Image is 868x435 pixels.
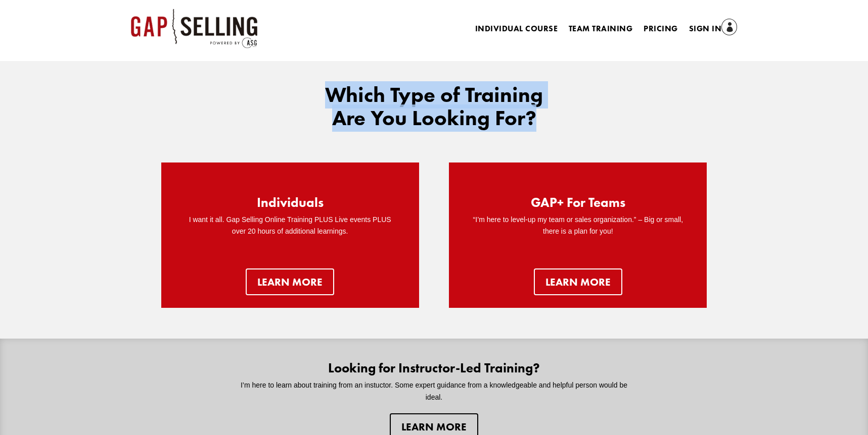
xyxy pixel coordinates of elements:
[257,196,324,214] h2: Individuals
[534,268,622,295] a: learn more
[689,22,738,36] a: Sign In
[531,196,625,214] h2: GAP+ For Teams
[644,25,677,36] a: Pricing
[308,83,561,135] h2: Which Type of Training Are You Looking For?
[475,25,558,36] a: Individual Course
[246,268,334,295] a: Learn more
[469,214,687,238] p: “I’m here to level-up my team or sales organization.” – Big or small, there is a plan for you!
[236,361,632,379] h2: Looking for Instructor-Led Training?
[236,379,632,404] p: I’m here to learn about training from an instuctor. Some expert guidance from a knowledgeable and...
[181,214,399,238] p: I want it all. Gap Selling Online Training PLUS Live events PLUS over 20 hours of additional lear...
[569,25,632,36] a: Team Training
